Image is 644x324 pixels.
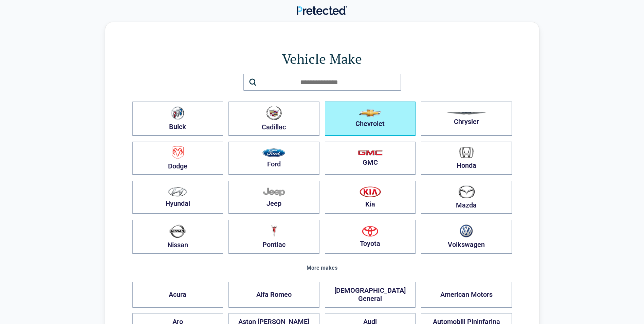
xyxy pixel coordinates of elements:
[421,102,512,136] button: Chrysler
[132,49,512,68] h1: Vehicle Make
[228,102,319,136] button: Cadillac
[325,220,416,254] button: Toyota
[132,282,223,308] button: Acura
[228,282,319,308] button: Alfa Romeo
[421,220,512,254] button: Volkswagen
[421,142,512,175] button: Honda
[132,265,512,271] div: More makes
[132,142,223,175] button: Dodge
[228,220,319,254] button: Pontiac
[325,102,416,136] button: Chevrolet
[132,181,223,214] button: Hyundai
[421,181,512,214] button: Mazda
[228,181,319,214] button: Jeep
[325,142,416,175] button: GMC
[132,102,223,136] button: Buick
[325,282,416,308] button: [DEMOGRAPHIC_DATA] General
[421,282,512,308] button: American Motors
[228,142,319,175] button: Ford
[325,181,416,214] button: Kia
[132,220,223,254] button: Nissan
